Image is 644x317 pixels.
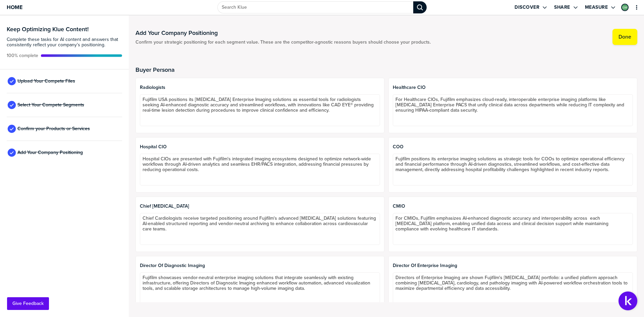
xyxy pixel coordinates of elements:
span: Add Your Company Positioning [17,150,83,155]
a: Edit Profile [621,3,629,12]
button: Open Support Center [619,292,637,310]
span: Chief [MEDICAL_DATA] [140,204,380,209]
textarea: Directors of Enterprise Imaging are shown Fujifilm's [MEDICAL_DATA] portfolio: a unified platform... [393,272,633,304]
span: Home [7,4,22,10]
h2: Buyer Persona [136,66,637,73]
span: Select Your Compete Segments [17,102,84,108]
span: Hospital CIO [140,144,380,150]
input: Search Klue [217,1,413,13]
span: CMIO [393,204,633,209]
span: Active [7,53,38,58]
label: Done [619,34,631,40]
h1: Add Your Company Positioning [136,29,431,37]
div: George Morrison [621,4,629,11]
textarea: Fujifilm positions its enterprise imaging solutions as strategic tools for COOs to optimize opera... [393,154,633,186]
span: Upload Your Compete Files [17,78,75,84]
span: Confirm your Products or Services [17,126,90,131]
textarea: Fujifilm USA positions its [MEDICAL_DATA] Enterprise Imaging solutions as essential tools for rad... [140,94,380,126]
label: Discover [515,4,539,10]
span: COO [393,144,633,150]
span: Director of Enterprise Imaging [393,263,633,268]
img: 0b86d0572dda4745beeb2ab1270d5b42-sml.png [622,4,628,10]
label: Share [554,4,570,10]
span: Confirm your strategic positioning for each segment value. These are the competitor-agnostic reas... [136,40,431,45]
textarea: Chief Cardiologists receive targeted positioning around Fujifilm's advanced [MEDICAL_DATA] soluti... [140,213,380,245]
div: Search Klue [413,1,427,13]
h3: Keep Optimizing Klue Content! [7,26,122,32]
span: Director of Diagnostic Imaging [140,263,380,268]
textarea: Hospital CIOs are presented with Fujifilm's integrated imaging ecosystems designed to optimize ne... [140,154,380,186]
label: Measure [585,4,608,10]
span: Healthcare CIO [393,85,633,90]
span: Radiologists [140,85,380,90]
span: Complete these tasks for AI content and answers that consistently reflect your company’s position... [7,37,122,48]
button: Give Feedback [7,297,49,310]
textarea: For Healthcare CIOs, Fujifilm emphasizes cloud-ready, interoperable enterprise imaging platforms ... [393,94,633,126]
textarea: For CMIOs, Fujifilm emphasizes AI-enhanced diagnostic accuracy and interoperability across each [... [393,213,633,245]
textarea: Fujifilm showcases vendor-neutral enterprise imaging solutions that integrate seamlessly with exi... [140,272,380,304]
